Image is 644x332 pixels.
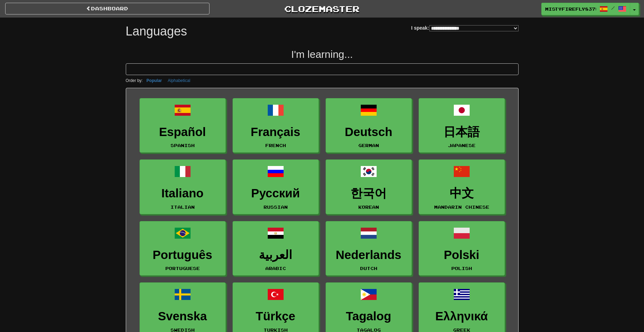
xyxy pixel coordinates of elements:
a: 日本語Japanese [419,98,505,153]
h3: Tagalog [329,310,408,323]
h3: Français [236,125,315,139]
h3: Nederlands [329,248,408,262]
h3: Português [143,248,222,262]
label: I speak: [411,24,518,31]
button: Alphabetical [166,77,192,84]
a: FrançaisFrench [233,98,319,153]
small: Italian [171,205,195,209]
span: / [611,6,615,10]
h3: 한국어 [329,187,408,200]
h3: Deutsch [329,125,408,139]
h3: Español [143,125,222,139]
h3: Ελληνικά [422,310,501,323]
small: Dutch [360,266,377,271]
h3: 中文 [422,187,501,200]
a: PortuguêsPortuguese [140,221,226,276]
small: Spanish [171,143,195,148]
h1: Languages [126,24,187,38]
a: Clozemaster [220,3,424,15]
small: Portuguese [165,266,200,271]
small: German [358,143,379,148]
button: Popular [144,77,164,84]
small: Arabic [265,266,286,271]
a: EspañolSpanish [140,98,226,153]
small: Mandarin Chinese [434,205,489,209]
small: French [265,143,286,148]
a: PolskiPolish [419,221,505,276]
small: Russian [264,205,288,209]
small: Japanese [448,143,476,148]
small: Korean [358,205,379,209]
a: РусскийRussian [233,159,319,214]
a: 한국어Korean [326,159,412,214]
a: NederlandsDutch [326,221,412,276]
a: العربيةArabic [233,221,319,276]
small: Polish [451,266,472,271]
h3: Türkçe [236,310,315,323]
h3: Русский [236,187,315,200]
h3: 日本語 [422,125,501,139]
h3: Svenska [143,310,222,323]
a: ItalianoItalian [140,159,226,214]
h3: Italiano [143,187,222,200]
small: Order by: [126,78,143,83]
h3: Polski [422,248,501,262]
h2: I'm learning... [126,49,519,60]
a: dashboard [5,3,209,14]
a: MistyFirefly8378 / [541,3,630,15]
select: I speak: [429,25,519,31]
a: 中文Mandarin Chinese [419,159,505,214]
h3: العربية [236,248,315,262]
span: MistyFirefly8378 [545,6,596,12]
a: DeutschGerman [326,98,412,153]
